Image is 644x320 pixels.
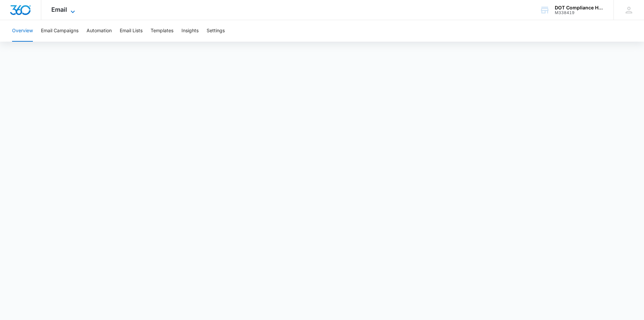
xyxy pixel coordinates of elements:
[41,20,78,42] button: Email Campaigns
[207,20,225,42] button: Settings
[555,5,604,10] div: account name
[120,20,143,42] button: Email Lists
[555,10,604,15] div: account id
[151,20,173,42] button: Templates
[51,6,67,13] span: Email
[87,20,112,42] button: Automation
[12,20,33,42] button: Overview
[181,20,199,42] button: Insights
